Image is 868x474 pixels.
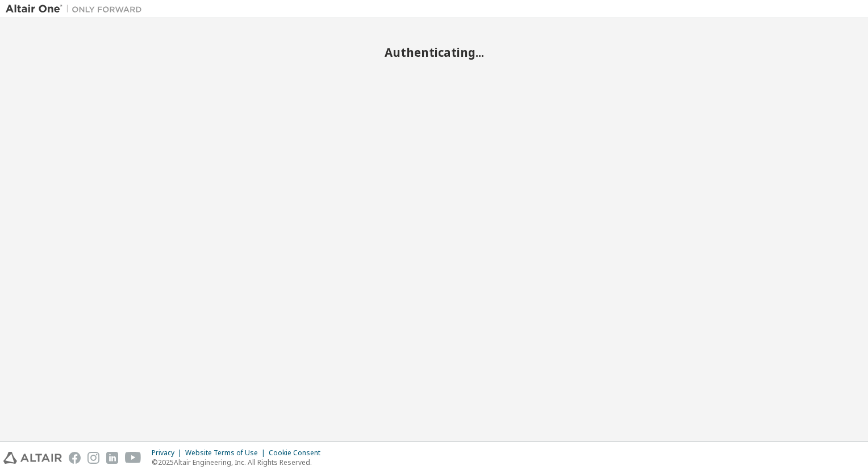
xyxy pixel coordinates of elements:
[6,3,148,15] img: Altair One
[152,448,185,458] div: Privacy
[185,448,269,458] div: Website Terms of Use
[6,45,862,60] h2: Authenticating...
[269,448,327,458] div: Cookie Consent
[152,458,327,467] p: © 2025 Altair Engineering, Inc. All Rights Reserved.
[125,452,141,464] img: youtube.svg
[69,452,81,464] img: facebook.svg
[3,452,62,464] img: altair_logo.svg
[87,452,99,464] img: instagram.svg
[106,452,118,464] img: linkedin.svg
